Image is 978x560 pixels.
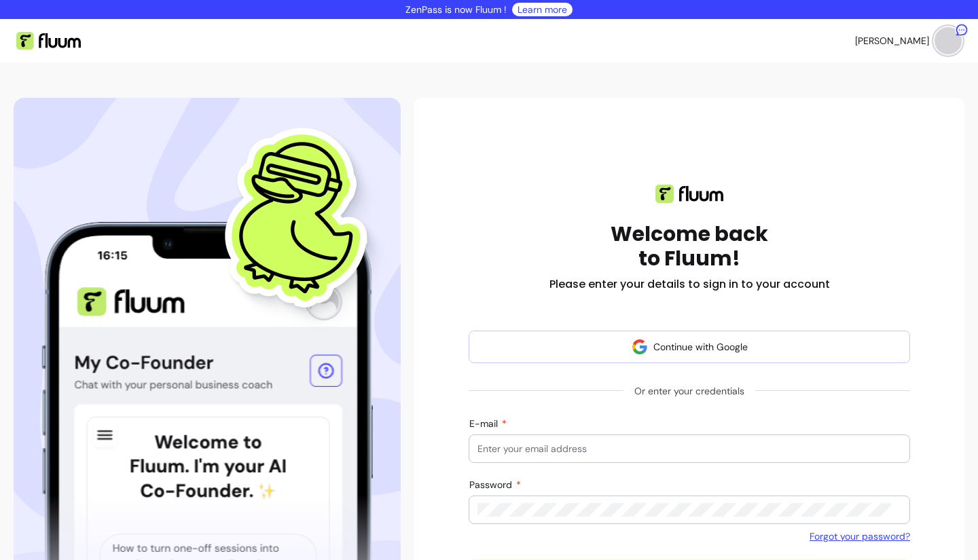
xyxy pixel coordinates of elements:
h2: Please enter your details to sign in to your account [549,276,830,293]
span: [PERSON_NAME] [855,34,929,48]
a: Learn more [518,3,567,16]
input: E-mail [477,442,901,455]
button: avatar[PERSON_NAME] [855,27,962,54]
input: Password [477,503,891,517]
span: Password [469,479,515,491]
span: Or enter your credentials [623,379,755,403]
a: Forgot your password? [810,529,910,543]
img: Fluum logo [655,185,723,203]
h1: Welcome back to Fluum! [611,222,768,271]
span: E-mail [469,417,501,430]
p: ZenPass is now Fluum ! [405,3,507,16]
img: avatar [632,339,648,355]
img: Fluum Logo [16,32,81,50]
button: Continue with Google [469,331,910,363]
